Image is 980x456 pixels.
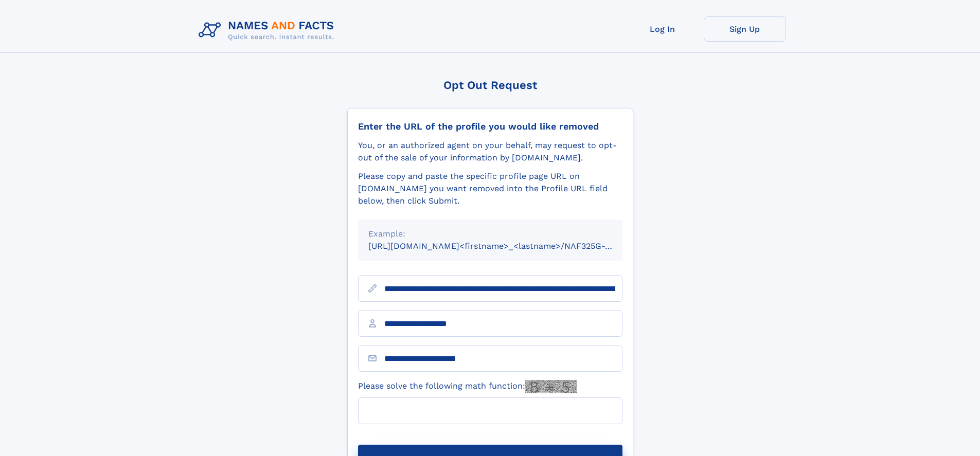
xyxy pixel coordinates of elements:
div: Example: [368,228,612,240]
img: Logo Names and Facts [194,16,343,44]
div: You, or an authorized agent on your behalf, may request to opt-out of the sale of your informatio... [358,139,622,164]
a: Sign Up [704,16,786,42]
small: [URL][DOMAIN_NAME]<firstname>_<lastname>/NAF325G-xxxxxxxx [368,241,642,251]
label: Please solve the following math function: [358,380,577,393]
div: Opt Out Request [347,79,633,92]
div: Enter the URL of the profile you would like removed [358,121,622,132]
a: Log In [621,16,704,42]
div: Please copy and paste the specific profile page URL on [DOMAIN_NAME] you want removed into the Pr... [358,170,622,207]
